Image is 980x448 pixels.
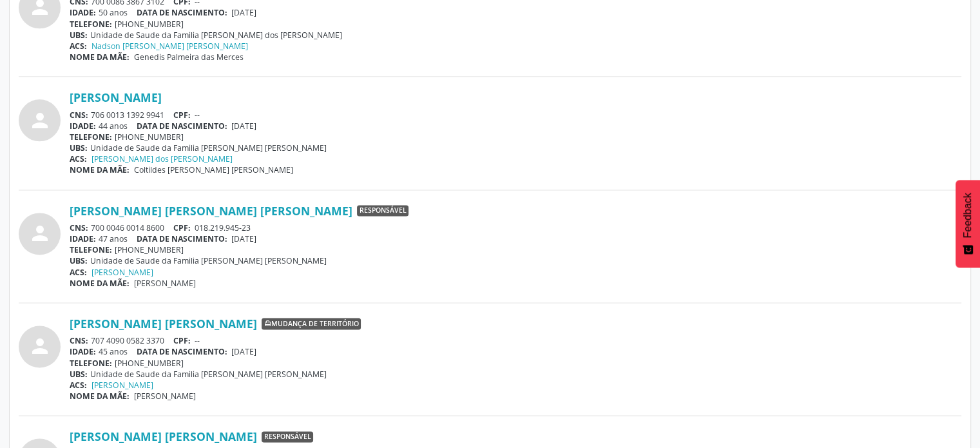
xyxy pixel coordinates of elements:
span: Coltildes [PERSON_NAME] [PERSON_NAME] [134,164,293,175]
span: Mudança de território [262,318,361,329]
div: Unidade de Saude da Familia [PERSON_NAME] [PERSON_NAME] [70,255,961,266]
a: [PERSON_NAME] [PERSON_NAME] [PERSON_NAME] [70,204,352,218]
span: IDADE: [70,233,96,244]
span: Responsável [357,205,408,217]
a: [PERSON_NAME] dos [PERSON_NAME] [91,153,233,164]
div: 45 anos [70,346,961,357]
span: Responsável [262,431,313,443]
div: 47 anos [70,233,961,244]
div: 707 4090 0582 3370 [70,335,961,346]
div: 44 anos [70,121,961,131]
span: DATA DE NASCIMENTO: [137,346,227,357]
div: Unidade de Saude da Familia [PERSON_NAME] dos [PERSON_NAME] [70,30,961,41]
span: Feedback [962,193,974,238]
span: ACS: [70,267,87,278]
span: ACS: [70,41,87,52]
span: NOME DA MÃE: [70,164,130,175]
span: UBS: [70,30,88,41]
span: Genedis Palmeira das Merces [134,52,244,63]
span: CNS: [70,335,88,346]
a: [PERSON_NAME] [PERSON_NAME] [70,317,257,331]
span: [PERSON_NAME] [134,278,196,289]
span: -- [195,110,200,121]
div: 50 anos [70,7,961,18]
span: ACS: [70,380,87,391]
a: [PERSON_NAME] [91,267,153,278]
span: -- [195,335,200,346]
div: [PHONE_NUMBER] [70,19,961,30]
span: UBS: [70,255,88,266]
span: [DATE] [231,233,256,244]
span: [DATE] [231,346,256,357]
span: UBS: [70,142,88,153]
span: DATA DE NASCIMENTO: [137,7,227,18]
span: IDADE: [70,346,96,357]
a: [PERSON_NAME] [70,90,162,104]
span: CPF: [173,110,191,121]
span: TELEFONE: [70,244,112,255]
span: 018.219.945-23 [195,222,251,233]
span: DATA DE NASCIMENTO: [137,121,227,131]
span: CNS: [70,222,88,233]
a: [PERSON_NAME] [PERSON_NAME] [70,429,257,443]
span: UBS: [70,369,88,380]
span: NOME DA MÃE: [70,391,130,402]
span: TELEFONE: [70,358,112,369]
span: TELEFONE: [70,131,112,142]
a: [PERSON_NAME] [91,380,153,391]
div: 700 0046 0014 8600 [70,222,961,233]
div: [PHONE_NUMBER] [70,244,961,255]
a: Nadson [PERSON_NAME] [PERSON_NAME] [91,41,248,52]
span: [DATE] [231,121,256,131]
span: [PERSON_NAME] [134,391,196,402]
span: CNS: [70,110,88,121]
span: IDADE: [70,7,96,18]
span: CPF: [173,222,191,233]
div: [PHONE_NUMBER] [70,358,961,369]
span: NOME DA MÃE: [70,52,130,63]
span: CPF: [173,335,191,346]
i: person [28,222,52,245]
span: [DATE] [231,7,256,18]
span: TELEFONE: [70,19,112,30]
span: IDADE: [70,121,96,131]
div: [PHONE_NUMBER] [70,131,961,142]
i: person [28,109,52,132]
span: ACS: [70,153,87,164]
button: Feedback - Mostrar pesquisa [956,180,980,268]
div: Unidade de Saude da Familia [PERSON_NAME] [PERSON_NAME] [70,369,961,380]
span: NOME DA MÃE: [70,278,130,289]
i: person [28,335,52,358]
span: DATA DE NASCIMENTO: [137,233,227,244]
div: 706 0013 1392 9941 [70,110,961,121]
div: Unidade de Saude da Familia [PERSON_NAME] [PERSON_NAME] [70,142,961,153]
